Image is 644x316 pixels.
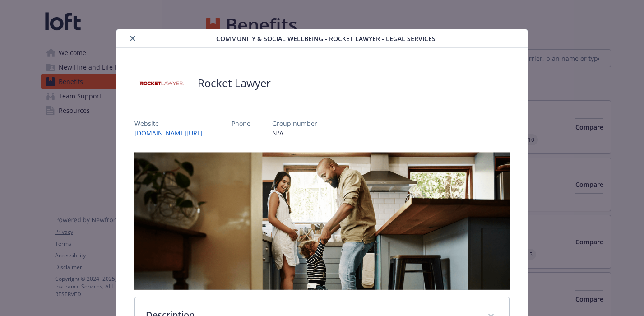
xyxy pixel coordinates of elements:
span: Community & Social Wellbeing - Rocket Lawyer - Legal Services [216,34,436,43]
h2: Rocket Lawyer [198,75,271,91]
img: banner [134,152,510,290]
p: Phone [232,119,250,128]
img: Rocket Lawyer Inc [134,70,189,97]
a: [DOMAIN_NAME][URL] [134,129,210,137]
p: - [232,128,250,138]
p: N/A [272,128,317,138]
p: Group number [272,119,317,128]
button: close [127,33,138,44]
p: Website [134,119,210,128]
